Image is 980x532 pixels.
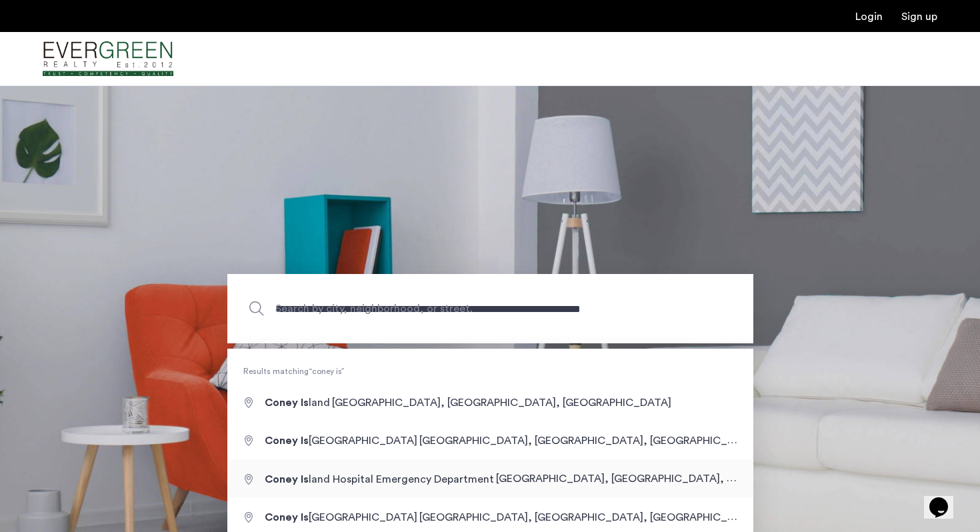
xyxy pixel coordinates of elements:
[924,479,967,519] iframe: chat widget
[265,474,496,485] span: land Hospital Emergency Department
[901,11,937,22] a: Registration
[227,365,753,378] span: Results matching
[275,300,643,318] span: Search by city, neighborhood, or street.
[419,435,759,446] span: [GEOGRAPHIC_DATA], [GEOGRAPHIC_DATA], [GEOGRAPHIC_DATA]
[265,435,309,446] span: Coney Is
[496,473,951,484] span: [GEOGRAPHIC_DATA], [GEOGRAPHIC_DATA], [GEOGRAPHIC_DATA], [GEOGRAPHIC_DATA]
[265,512,419,523] span: [GEOGRAPHIC_DATA]
[265,435,419,446] span: [GEOGRAPHIC_DATA]
[309,367,345,375] q: coney is
[265,397,332,408] span: land
[43,34,173,84] img: logo
[265,474,309,485] span: Coney Is
[265,512,309,523] span: Coney Is
[227,274,753,343] input: Apartment Search
[332,397,671,408] span: [GEOGRAPHIC_DATA], [GEOGRAPHIC_DATA], [GEOGRAPHIC_DATA]
[855,11,883,22] a: Login
[43,34,173,84] a: Cazamio Logo
[265,397,309,408] span: Coney Is
[419,511,759,523] span: [GEOGRAPHIC_DATA], [GEOGRAPHIC_DATA], [GEOGRAPHIC_DATA]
